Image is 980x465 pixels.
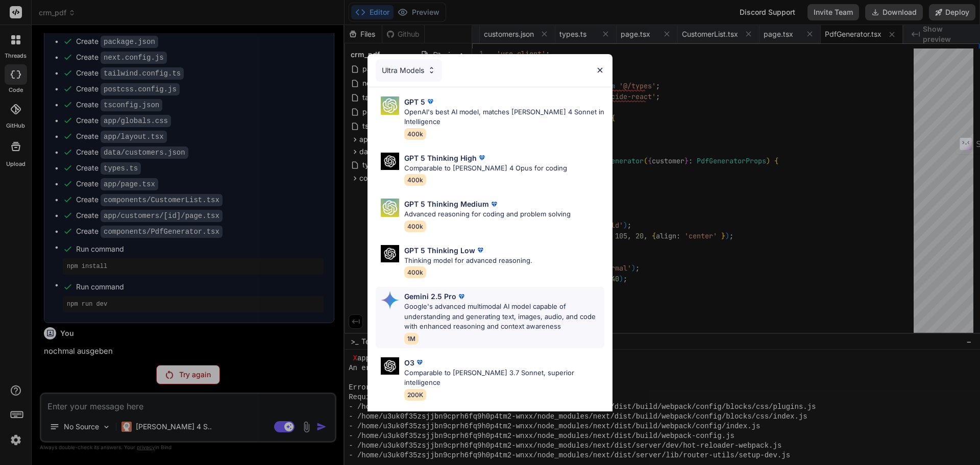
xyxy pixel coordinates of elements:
[414,357,425,368] img: premium
[425,96,435,107] img: premium
[404,266,426,278] span: 400k
[596,66,604,75] img: close
[475,245,485,255] img: premium
[404,163,567,174] p: Comparable to [PERSON_NAME] 4 Opus for coding
[404,256,532,266] p: Thinking model for advanced reasoning.
[404,302,604,332] p: Google's advanced multimodal AI model capable of understanding and generating text, images, audio...
[381,153,399,170] img: Pick Models
[404,368,604,388] p: Comparable to [PERSON_NAME] 3.7 Sonnet, superior intelligence
[404,389,426,401] span: 200K
[404,209,571,219] p: Advanced reasoning for coding and problem solving
[404,107,604,127] p: OpenAI's best AI model, matches [PERSON_NAME] 4 Sonnet in Intelligence
[456,291,467,302] img: premium
[404,291,456,302] p: Gemini 2.5 Pro
[404,221,426,232] span: 400k
[427,66,436,75] img: Pick Models
[381,291,399,309] img: Pick Models
[404,128,426,140] span: 400k
[404,174,426,186] span: 400k
[404,357,414,368] p: O3
[381,96,399,115] img: Pick Models
[404,245,475,256] p: GPT 5 Thinking Low
[376,59,442,82] div: Ultra Models
[404,96,425,107] p: GPT 5
[489,199,499,209] img: premium
[381,357,399,375] img: Pick Models
[404,153,477,163] p: GPT 5 Thinking High
[477,153,487,163] img: premium
[381,199,399,217] img: Pick Models
[404,333,419,345] span: 1M
[381,245,399,263] img: Pick Models
[404,199,489,209] p: GPT 5 Thinking Medium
